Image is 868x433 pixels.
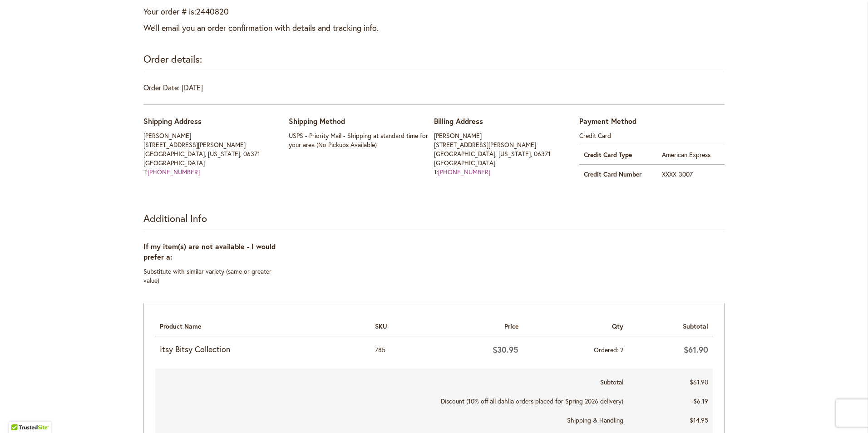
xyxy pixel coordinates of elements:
[684,344,708,355] span: $61.90
[155,411,628,430] th: Shipping & Handling
[143,22,725,34] p: We'll email you an order confirmation with details and tracking info.
[143,116,202,126] span: Shipping Address
[579,145,657,164] th: Credit Card Type
[143,6,725,18] p: Your order # is:
[370,336,428,369] td: 785
[7,401,32,426] iframe: Launch Accessibility Center
[523,315,627,336] th: Qty
[579,116,636,126] span: Payment Method
[143,131,289,177] address: [PERSON_NAME] [STREET_ADDRESS][PERSON_NAME] [GEOGRAPHIC_DATA], [US_STATE], 06371 [GEOGRAPHIC_DATA...
[143,212,207,225] strong: Additional Info
[143,83,725,105] div: Order Date: [DATE]
[628,315,713,336] th: Subtotal
[160,344,366,355] strong: Itsy Bitsy Collection
[620,345,623,354] span: 2
[370,315,428,336] th: SKU
[434,131,579,177] address: [PERSON_NAME] [STREET_ADDRESS][PERSON_NAME] [GEOGRAPHIC_DATA], [US_STATE], 06371 [GEOGRAPHIC_DATA...
[579,164,657,184] th: Credit Card Number
[196,6,229,17] span: 2440820
[155,315,370,336] th: Product Name
[155,392,628,411] th: Discount (10% off all dahlia orders placed for Spring 2026 delivery)
[289,131,434,149] div: USPS - Priority Mail - Shipping at standard time for your area (No Pickups Available)
[289,116,345,126] span: Shipping Method
[148,167,200,176] a: [PHONE_NUMBER]
[434,116,483,126] span: Billing Address
[143,267,289,285] div: Substitute with similar variety (same or greater value)
[143,241,276,261] span: If my item(s) are not available - I would prefer a:
[143,52,202,65] strong: Order details:
[438,167,490,176] a: [PHONE_NUMBER]
[657,145,725,164] td: American Express
[594,345,620,354] span: Ordered
[155,369,628,392] th: Subtotal
[690,378,708,386] span: $61.90
[691,397,708,405] span: -$6.19
[429,315,523,336] th: Price
[690,416,708,424] span: $14.95
[657,164,725,184] td: XXXX-3007
[579,131,725,140] dt: Credit Card
[493,344,518,355] span: $30.95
